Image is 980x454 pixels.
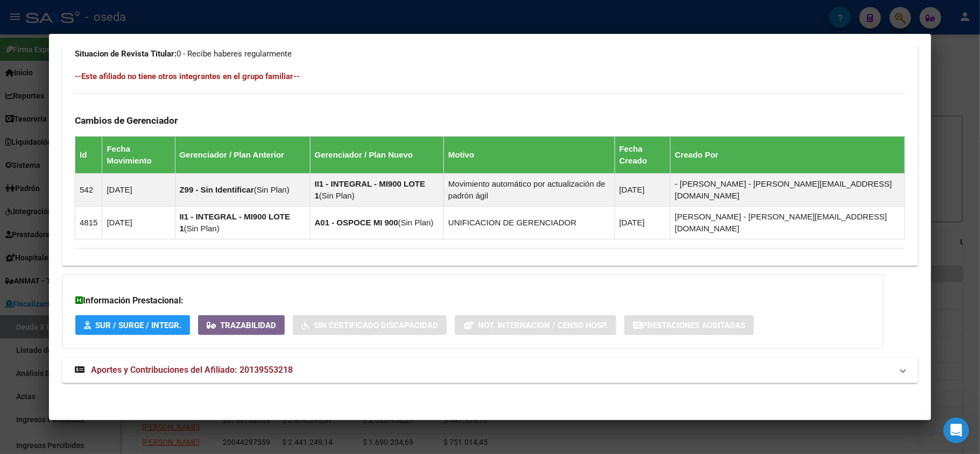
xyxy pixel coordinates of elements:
td: UNIFICACION DE GERENCIADOR [443,206,615,239]
th: Gerenciador / Plan Nuevo [310,136,443,173]
strong: Z99 - Sin Identificar [180,185,254,194]
td: [DATE] [615,173,670,206]
span: 0 - Recibe haberes regularmente [75,49,292,59]
td: [PERSON_NAME] - [PERSON_NAME][EMAIL_ADDRESS][DOMAIN_NAME] [671,206,905,239]
strong: Tipo Beneficiario Titular: [75,37,164,47]
td: [DATE] [102,206,175,239]
td: ( ) [310,206,443,239]
th: Creado Por [671,136,905,173]
td: Movimiento automático por actualización de padrón ágil [443,173,615,206]
iframe: Intercom live chat [943,417,969,443]
strong: A01 - OSPOCE MI 900 [315,218,398,227]
button: SUR / SURGE / INTEGR. [75,315,190,335]
th: Fecha Creado [615,136,670,173]
button: Trazabilidad [198,315,285,335]
th: Gerenciador / Plan Anterior [175,136,310,173]
th: Id [75,136,102,173]
h3: Cambios de Gerenciador [75,115,905,126]
span: Not. Internacion / Censo Hosp. [478,321,608,330]
strong: II1 - INTEGRAL - MI900 LOTE 1 [315,179,426,200]
span: Prestaciones Auditadas [642,321,745,330]
h4: --Este afiliado no tiene otros integrantes en el grupo familiar-- [75,70,905,82]
td: [DATE] [615,206,670,239]
mat-expansion-panel-header: Aportes y Contribuciones del Afiliado: 20139553218 [62,357,918,383]
td: 542 [75,173,102,206]
span: Sin Certificado Discapacidad [314,321,438,330]
span: Sin Plan [322,191,352,200]
button: Not. Internacion / Censo Hosp. [455,315,616,335]
span: SUR / SURGE / INTEGR. [95,321,181,330]
span: Aportes y Contribuciones del Afiliado: 20139553218 [91,365,293,375]
td: [DATE] [102,173,175,206]
td: 4815 [75,206,102,239]
span: Sin Plan [187,224,217,233]
span: 00 - RELACION DE DEPENDENCIA [75,37,287,47]
button: Sin Certificado Discapacidad [293,315,447,335]
span: Sin Plan [257,185,287,194]
td: ( ) [175,206,310,239]
span: Trazabilidad [220,321,276,330]
th: Fecha Movimiento [102,136,175,173]
td: - [PERSON_NAME] - [PERSON_NAME][EMAIL_ADDRESS][DOMAIN_NAME] [671,173,905,206]
h3: Información Prestacional: [75,294,870,307]
th: Motivo [443,136,615,173]
span: Sin Plan [401,218,431,227]
button: Prestaciones Auditadas [624,315,754,335]
td: ( ) [175,173,310,206]
strong: Situacion de Revista Titular: [75,49,177,59]
strong: II1 - INTEGRAL - MI900 LOTE 1 [180,212,291,233]
td: ( ) [310,173,443,206]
